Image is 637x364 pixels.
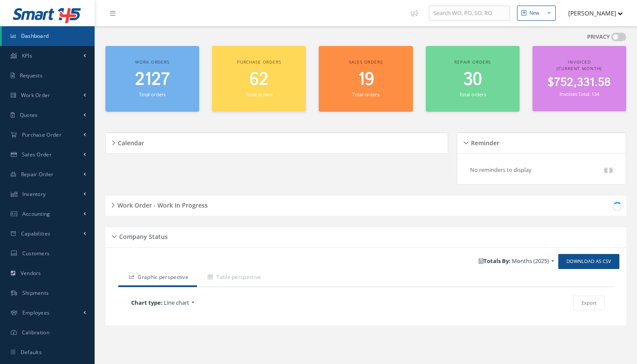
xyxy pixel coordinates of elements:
a: Invoiced (Current Month) $752,331.58 Invoices Total: 134 [532,46,626,111]
span: Shipments [22,289,49,297]
span: KPIs [22,52,32,59]
small: Total orders [459,91,486,98]
small: Invoices Total: 134 [560,91,599,97]
span: Defaults [21,349,42,356]
span: Employees [22,309,50,316]
span: Dashboard [21,32,49,40]
h5: Work Order - Work In Progress [115,199,208,209]
a: Dashboard [2,26,95,46]
a: Totals By: Months (2025) [474,255,558,268]
div: New [529,9,539,17]
small: Total orders [352,91,379,98]
h5: Calendar [115,137,144,147]
span: 2127 [135,67,170,92]
a: Purchase orders 62 Total orders [212,46,306,112]
span: Work Order [21,92,50,99]
span: Work orders [135,59,169,65]
span: Calibration [22,329,49,336]
a: Work orders 2127 Total orders [105,46,199,112]
span: Accounting [22,210,50,217]
span: Purchase Order [22,131,62,138]
a: Graphic perspective [118,269,197,287]
span: Capabilities [21,230,51,237]
span: 30 [463,67,482,92]
span: Repair Order [21,171,54,178]
span: Invoiced [568,59,591,65]
a: Table perspective [197,269,270,287]
button: Export [573,296,605,311]
a: Download as CSV [558,254,619,269]
span: Sales orders [349,59,382,65]
button: [PERSON_NAME] [560,5,623,21]
span: Customers [22,250,50,257]
span: Purchase orders [237,59,281,65]
small: Total orders [139,91,166,98]
h5: Reminder [468,137,499,147]
span: Sales Order [22,151,52,158]
small: Total orders [246,91,272,98]
a: Chart type: Line chart [127,297,277,309]
a: Repair orders 30 Total orders [426,46,520,112]
span: Requests [20,72,43,79]
span: 62 [249,67,268,92]
span: Line chart [164,299,189,306]
span: Vendors [21,269,41,277]
span: 19 [358,67,374,92]
span: Inventory [22,190,46,198]
span: Months (2025) [512,257,549,265]
h5: Company Status [117,230,168,241]
button: New [517,6,556,21]
span: Quotes [20,111,38,119]
span: $752,331.58 [548,74,611,91]
b: Totals By: [479,257,511,265]
label: PRIVACY [587,33,610,41]
input: Search WO, PO, SO, RO [429,6,510,21]
span: (Current Month) [557,65,602,71]
span: Repair orders [454,59,491,65]
b: Chart type: [131,299,163,306]
a: Sales orders 19 Total orders [319,46,412,112]
p: No reminders to display [470,166,532,174]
